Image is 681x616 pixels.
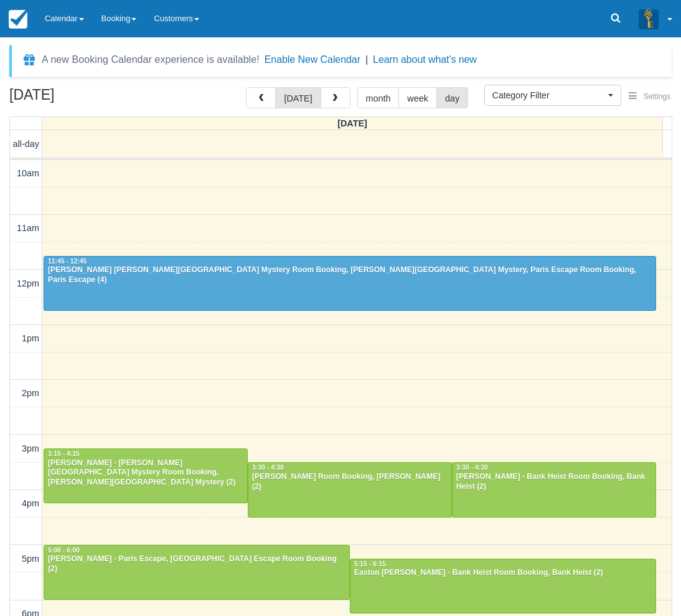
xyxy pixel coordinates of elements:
a: 3:30 - 4:30[PERSON_NAME] Room Booking, [PERSON_NAME] (2) [248,462,452,517]
span: 5:15 - 6:15 [354,561,386,567]
span: 10am [17,168,39,178]
img: A3 [639,9,659,29]
a: 5:00 - 6:00[PERSON_NAME] - Paris Escape, [GEOGRAPHIC_DATA] Escape Room Booking (2) [44,545,350,600]
span: 1pm [22,333,39,343]
span: Settings [644,92,670,101]
span: Category Filter [492,89,605,102]
span: all-day [13,139,39,149]
img: checkfront-main-nav-mini-logo.png [9,10,27,29]
span: 3:30 - 4:30 [252,464,284,471]
button: Enable New Calendar [265,54,360,66]
span: 11am [17,223,39,233]
span: 2pm [22,388,39,398]
div: [PERSON_NAME] Room Booking, [PERSON_NAME] (2) [251,472,448,492]
button: week [398,87,437,108]
button: Category Filter [484,85,621,106]
span: | [365,54,368,65]
span: 5pm [22,554,39,564]
button: [DATE] [275,87,321,108]
a: 3:15 - 4:15[PERSON_NAME] - [PERSON_NAME][GEOGRAPHIC_DATA] Mystery Room Booking, [PERSON_NAME][GEO... [44,448,248,503]
button: Settings [621,88,678,106]
span: 11:45 - 12:45 [48,258,87,265]
a: 11:45 - 12:45[PERSON_NAME] [PERSON_NAME][GEOGRAPHIC_DATA] Mystery Room Booking, [PERSON_NAME][GEO... [44,256,656,311]
div: Easton [PERSON_NAME] - Bank Heist Room Booking, Bank Heist (2) [354,568,652,578]
button: day [436,87,468,108]
div: [PERSON_NAME] - [PERSON_NAME][GEOGRAPHIC_DATA] Mystery Room Booking, [PERSON_NAME][GEOGRAPHIC_DAT... [47,458,244,488]
span: 3:30 - 4:30 [456,464,488,471]
div: [PERSON_NAME] - Paris Escape, [GEOGRAPHIC_DATA] Escape Room Booking (2) [47,554,346,574]
span: [DATE] [337,118,367,128]
div: [PERSON_NAME] - Bank Heist Room Booking, Bank Heist (2) [456,472,652,492]
span: 3:15 - 4:15 [48,450,80,457]
button: month [357,87,400,108]
span: 12pm [17,278,39,288]
span: 4pm [22,498,39,508]
a: Learn about what's new [373,54,477,65]
div: A new Booking Calendar experience is available! [42,52,260,67]
div: [PERSON_NAME] [PERSON_NAME][GEOGRAPHIC_DATA] Mystery Room Booking, [PERSON_NAME][GEOGRAPHIC_DATA]... [47,265,652,285]
span: 5:00 - 6:00 [48,547,80,554]
span: 3pm [22,443,39,453]
a: 5:15 - 6:15Easton [PERSON_NAME] - Bank Heist Room Booking, Bank Heist (2) [350,559,656,614]
h2: [DATE] [9,87,167,110]
a: 3:30 - 4:30[PERSON_NAME] - Bank Heist Room Booking, Bank Heist (2) [452,462,656,517]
